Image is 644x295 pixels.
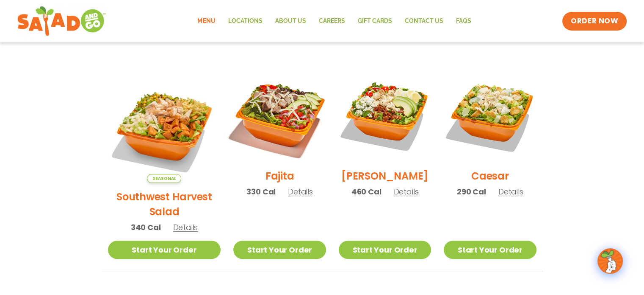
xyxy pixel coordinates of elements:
a: Careers [312,11,351,31]
span: Details [288,186,313,197]
a: Locations [221,11,268,31]
span: 340 Cal [131,222,161,233]
span: Seasonal [147,174,181,183]
a: About Us [268,11,312,31]
img: wpChatIcon [598,249,622,273]
span: Details [393,186,418,197]
img: Product photo for Fajita Salad [225,62,334,170]
span: Details [498,186,523,197]
a: Menu [191,11,221,31]
a: Start Your Order [444,241,536,259]
a: GIFT CARDS [351,11,398,31]
span: 290 Cal [457,186,486,197]
a: Start Your Order [108,241,221,259]
h2: [PERSON_NAME] [341,169,428,183]
span: ORDER NOW [571,16,618,26]
img: Product photo for Southwest Harvest Salad [108,70,221,183]
a: Contact Us [398,11,449,31]
img: Product photo for Caesar Salad [444,70,536,162]
span: 330 Cal [246,186,276,197]
a: FAQs [449,11,477,31]
h2: Fajita [265,169,294,183]
nav: Menu [191,11,477,31]
a: Start Your Order [233,241,326,259]
a: ORDER NOW [562,12,627,31]
img: new-SAG-logo-768×292 [17,4,106,38]
a: Start Your Order [339,241,431,259]
h2: Southwest Harvest Salad [108,189,221,219]
span: Details [173,222,198,233]
img: Product photo for Cobb Salad [339,70,431,162]
span: 460 Cal [351,186,381,197]
h2: Caesar [471,169,509,183]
